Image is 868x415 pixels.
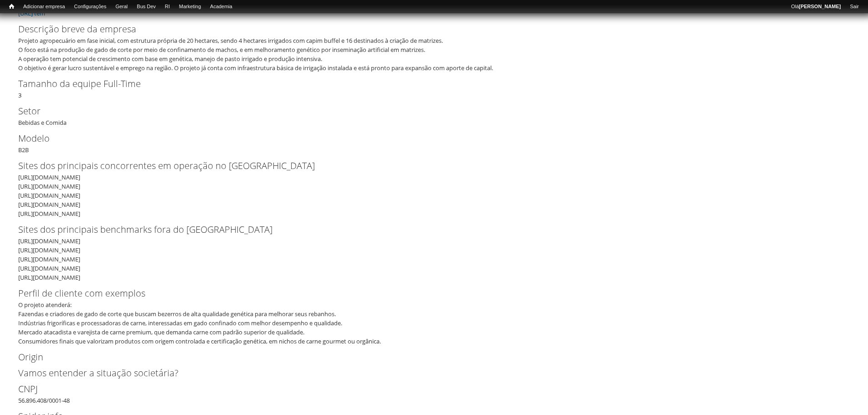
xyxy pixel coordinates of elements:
[18,36,844,72] div: Projeto agropecuário em fase inicial, com estrutura própria de 20 hectares, sendo 4 hectares irri...
[111,2,132,11] a: Geral
[18,77,835,91] label: Tamanho da equipe Full-Time
[799,4,841,9] strong: [PERSON_NAME]
[18,382,835,396] label: CNPJ
[18,104,835,118] label: Setor
[18,287,835,300] label: Perfil de cliente com exemplos
[175,2,205,11] a: Marketing
[18,22,835,36] label: Descrição breve da empresa
[18,350,835,364] label: Origin
[18,236,844,282] div: [URL][DOMAIN_NAME] [URL][DOMAIN_NAME] [URL][DOMAIN_NAME] [URL][DOMAIN_NAME] [URL][DOMAIN_NAME]
[18,104,850,127] div: Bebidas e Comida
[9,3,14,10] span: Início
[160,2,175,11] a: RI
[18,173,844,218] div: [URL][DOMAIN_NAME] [URL][DOMAIN_NAME] [URL][DOMAIN_NAME] [URL][DOMAIN_NAME] [URL][DOMAIN_NAME]
[18,300,844,346] div: O projeto atenderá: Fazendas e criadores de gado de corte que buscam bezerros de alta qualidade g...
[5,2,19,11] a: Início
[845,2,863,11] a: Sair
[18,369,850,378] h2: Vamos entender a situação societária?
[18,132,850,154] div: B2B
[786,2,845,11] a: Olá[PERSON_NAME]
[19,2,70,11] a: Adicionar empresa
[18,382,850,405] div: 56.896.408/0001-48
[18,159,835,173] label: Sites dos principais concorrentes em operação no [GEOGRAPHIC_DATA]
[18,132,835,145] label: Modelo
[132,2,160,11] a: Bus Dev
[18,77,850,100] div: 3
[18,223,835,236] label: Sites dos principais benchmarks fora do [GEOGRAPHIC_DATA]
[70,2,111,11] a: Configurações
[205,2,237,11] a: Academia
